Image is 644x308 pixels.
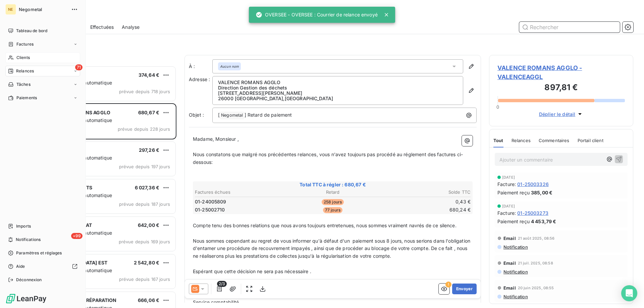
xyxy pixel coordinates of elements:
span: Total TTC à régler : 680,67 € [194,181,472,188]
span: Madame, Monsieur , [193,136,239,142]
span: 6 027,36 € [135,185,160,190]
span: 71 [75,64,83,70]
span: VALENCE ROMANS AGGLO - VALENCEAGGL [497,63,625,81]
span: prévue depuis 167 jours [119,276,170,282]
span: Imports [16,223,31,229]
span: Effectuées [90,24,114,30]
h3: 897,81 € [497,81,625,95]
td: 0,43 € [379,198,471,205]
span: 4 453,79 € [531,218,556,225]
span: 01-25003326 [517,181,549,188]
span: Déplier le détail [539,111,576,118]
div: Open Intercom Messenger [621,285,637,301]
span: Commentaires [539,138,570,143]
span: 642,00 € [138,222,159,228]
span: Adresse : [189,76,210,82]
span: Espérant que cette décision ne sera pas nécessaire . [193,268,311,274]
span: Email [503,285,516,291]
span: prévue depuis 197 jours [119,164,170,169]
p: [STREET_ADDRESS][PERSON_NAME] [218,90,458,96]
span: Paiements [16,95,37,101]
button: Déplier le détail [537,110,586,118]
span: 680,67 € [138,110,159,115]
span: Email [503,260,516,266]
span: 01-24005809 [195,198,226,205]
span: Notification [503,269,528,274]
span: Tout [493,138,503,143]
p: Direction Gestion des déchets [218,85,458,90]
span: +99 [71,233,83,239]
span: 297,26 € [139,147,159,153]
span: 2/3 [217,281,227,287]
span: Paiement reçu [497,189,530,196]
span: 77 jours [323,207,342,213]
span: Nous constatons que malgré nos précédentes relances, vous n'avez toujours pas procédé au réglemen... [193,151,463,165]
span: Clients [16,55,30,61]
span: prévue depuis 169 jours [119,239,170,244]
button: Envoyer [452,284,477,294]
span: prévue depuis 187 jours [119,201,170,207]
span: Portail client [578,138,603,143]
a: Aide [5,261,80,272]
span: Objet : [189,112,204,118]
span: Service comptabilité [193,299,239,305]
p: 26000 [GEOGRAPHIC_DATA] , [GEOGRAPHIC_DATA] [218,96,458,101]
div: OVERSEE - OVERSEE : Courrier de relance envoyé [256,9,378,21]
span: Facture : [497,209,516,217]
span: 2 542,80 € [134,260,160,265]
span: 0 [496,104,499,110]
span: Aide [16,263,25,269]
span: Notification [503,294,528,299]
span: Déconnexion [16,277,42,283]
p: VALENCE ROMANS AGGLO [218,80,458,85]
span: ] Retard de paiement [245,112,292,118]
span: 374,64 € [139,72,159,78]
th: Solde TTC [379,189,471,196]
td: 680,24 € [379,206,471,213]
span: Negometal [220,112,244,119]
th: Factures échues [195,189,286,196]
span: prévue depuis 228 jours [118,126,170,132]
span: Tableau de bord [16,28,47,34]
th: Retard [287,189,378,196]
span: [DATE] [502,204,515,208]
span: Analyse [122,24,140,30]
span: Notifications [16,237,41,243]
input: Rechercher [519,22,620,33]
span: Compte tenu des bonnes relations que nous avons toujours entretenues, nous sommes vraiment navrés... [193,223,457,228]
span: 20 juin 2025, 08:55 [518,286,554,290]
span: Facture : [497,181,516,188]
span: [DATE] [502,175,515,179]
span: 258 jours [322,199,344,205]
span: Tâches [16,81,31,87]
span: 21 juil. 2025, 08:58 [518,261,553,265]
span: 21 août 2025, 08:56 [518,236,555,240]
span: prévue depuis 718 jours [119,89,170,94]
label: À : [189,63,212,70]
div: NE [5,4,16,15]
em: Aucun nom [220,64,239,69]
span: 01-25003273 [517,209,548,217]
span: 666,06 € [138,297,159,303]
img: Logo LeanPay [5,293,47,304]
span: Email [503,236,516,241]
span: Relances [512,138,531,143]
span: Nous sommes cependant au regret de vous informer qu'à défaut d'un paiement sous 8 jours, nous ser... [193,238,472,259]
span: Paiement reçu [497,218,530,225]
span: Negometal [19,7,67,12]
div: grid [32,66,176,308]
span: Relances [16,68,34,74]
span: Notification [503,244,528,250]
span: 385,00 € [531,189,552,196]
span: Factures [16,41,34,47]
span: [ [218,112,220,118]
span: 01-25002710 [195,206,225,213]
span: Paramètres et réglages [16,250,62,256]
